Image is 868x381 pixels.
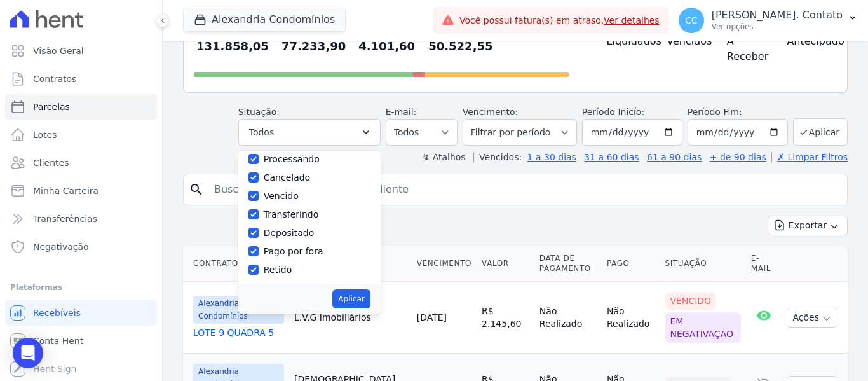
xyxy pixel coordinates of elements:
a: Transferências [5,206,157,232]
span: Conta Hent [33,335,83,347]
span: Parcelas [33,100,70,113]
label: Período Inicío: [582,107,644,117]
label: Vencidos: [473,152,522,162]
h4: A Receber [727,34,767,64]
button: Alexandria Condomínios [183,8,346,32]
a: Lotes [5,122,157,148]
a: 61 a 90 dias [647,152,702,162]
i: search [189,182,204,197]
a: Parcelas [5,94,157,120]
p: Ver opções [712,22,843,32]
td: R$ 2.145,60 [477,282,534,354]
button: Exportar [768,216,848,235]
span: Todos [249,125,274,140]
p: [PERSON_NAME]. Contato [712,9,843,22]
span: Contratos [33,73,76,85]
a: LOTE 9 QUADRA 5 [193,326,284,339]
label: Transferindo [264,209,319,219]
div: Em negativação [665,312,741,343]
div: Open Intercom Messenger [13,338,43,368]
a: 31 a 60 dias [584,152,639,162]
a: Negativação [5,234,157,260]
label: Cancelado [264,172,310,183]
label: Período Fim: [688,106,788,119]
th: Data de Pagamento [534,246,602,282]
a: Contratos [5,66,157,92]
th: E-mail [746,246,782,282]
span: Clientes [33,156,69,169]
div: Vencido [665,292,717,310]
div: Plataformas [10,280,152,295]
button: Todos [238,119,381,146]
td: Não Realizado [534,282,602,354]
label: E-mail: [386,107,417,117]
span: Lotes [33,128,57,141]
th: Situação [660,246,746,282]
label: Processando [264,154,320,164]
a: [DATE] [417,312,447,322]
th: Vencimento [412,246,477,282]
a: Clientes [5,150,157,176]
td: L.V.G Imobiliários [289,282,412,354]
button: CC [PERSON_NAME]. Contato Ver opções [668,3,868,38]
th: Contrato [183,246,289,282]
a: Recebíveis [5,300,157,326]
a: Ver detalhes [604,15,660,25]
a: Visão Geral [5,38,157,64]
button: Aplicar [332,289,370,308]
label: Retido [264,265,292,275]
th: Pago [602,246,660,282]
label: Vencido [264,191,299,201]
span: Você possui fatura(s) em atraso. [459,14,660,27]
span: Visão Geral [33,45,84,57]
span: Alexandria Condomínios [193,296,284,324]
a: ✗ Limpar Filtros [771,152,848,162]
label: Situação: [238,107,280,117]
label: Pago por fora [264,246,323,256]
input: Buscar por nome do lote ou do cliente [207,177,842,202]
a: Conta Hent [5,328,157,354]
a: 1 a 30 dias [527,152,576,162]
label: Vencimento: [463,107,518,117]
a: + de 90 dias [710,152,766,162]
h4: Vencidos [667,34,707,49]
button: Aplicar [793,118,848,146]
label: Depositado [264,228,315,238]
label: ↯ Atalhos [422,152,465,162]
h4: Liquidados [607,34,647,49]
span: Recebíveis [33,307,81,319]
span: Negativação [33,240,89,253]
span: Minha Carteira [33,184,98,197]
a: Minha Carteira [5,178,157,204]
td: Não Realizado [602,282,660,354]
h4: Antecipado [787,34,827,49]
th: Valor [477,246,534,282]
span: CC [685,16,698,25]
button: Ações [787,308,837,328]
span: Transferências [33,212,97,225]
